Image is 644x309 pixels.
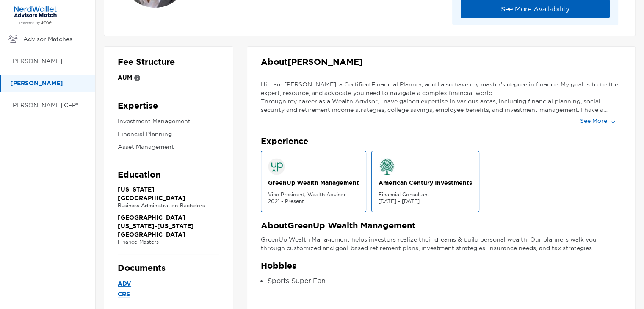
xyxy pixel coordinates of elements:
p: Experience [261,136,622,147]
p: American Century Investments [379,178,472,187]
a: ADV [118,278,219,289]
p: Fee Structure [118,57,219,67]
p: Vice President, Wealth Advisor [268,191,359,198]
img: Zoe Financial [10,6,61,25]
img: firm logo [379,158,395,175]
p: Documents [118,263,219,273]
p: [US_STATE][GEOGRAPHIC_DATA] [118,185,219,202]
p: GreenUp Wealth Management helps investors realize their dreams & build personal wealth. Our plann... [261,235,622,252]
p: [PERSON_NAME] [10,56,87,67]
p: About [PERSON_NAME] [261,57,622,67]
p: Hi, I am [PERSON_NAME], a Certified Financial Planner, and I also have my master’s degree in fina... [261,80,622,97]
p: Hobbies [261,261,622,271]
p: [PERSON_NAME] [10,78,87,89]
button: See More [573,114,622,128]
p: GreenUp Wealth Management [268,178,359,187]
p: 2021 - Present [268,198,359,205]
li: Sports Super Fan [268,276,622,286]
p: AUM [118,72,132,83]
p: Through my career as a Wealth Advisor, I have gained expertise in various areas, including financ... [261,97,622,114]
p: Financial Consultant [379,191,472,198]
p: Investment Management [118,116,219,127]
p: About GreenUp Wealth Management [261,220,622,231]
p: Expertise [118,100,219,111]
p: [GEOGRAPHIC_DATA][US_STATE]-[US_STATE][GEOGRAPHIC_DATA] [118,213,219,239]
p: [PERSON_NAME] CFP® [10,100,87,111]
p: Education [118,170,219,180]
p: [DATE] - [DATE] [379,198,472,205]
a: CRS [118,289,219,300]
p: Advisor Matches [23,34,87,45]
img: firm logo [268,158,285,175]
p: Finance - Masters [118,239,219,245]
p: Financial Planning [118,129,219,139]
p: Asset Management [118,142,219,152]
p: Business Administration - Bachelors [118,202,219,209]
